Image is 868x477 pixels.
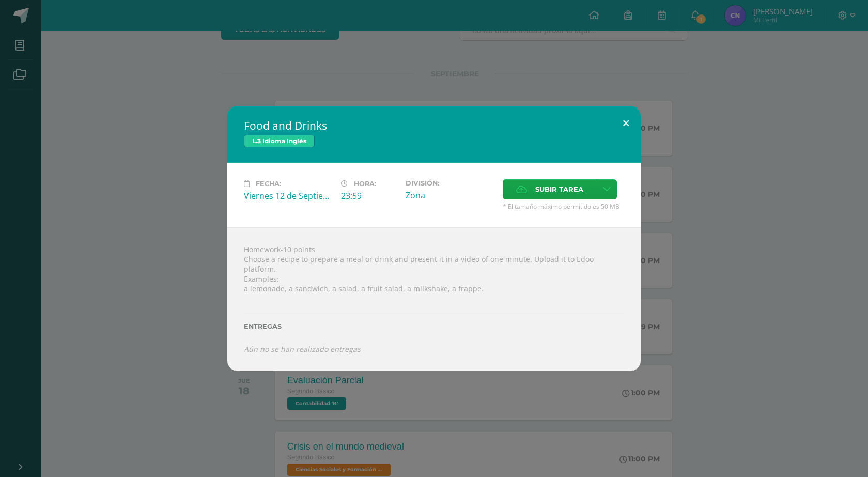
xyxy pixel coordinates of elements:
div: 23:59 [341,190,397,202]
span: Fecha: [256,180,281,188]
label: Entregas [244,322,624,330]
button: Close (Esc) [611,106,641,141]
div: Viernes 12 de Septiembre [244,190,333,202]
h2: Food and Drinks [244,118,624,133]
i: Aún no se han realizado entregas [244,344,361,354]
label: División: [406,179,494,187]
div: Zona [406,190,494,201]
span: Hora: [354,180,376,188]
span: L.3 Idioma Inglés [244,135,315,147]
span: Subir tarea [535,180,583,199]
span: * El tamaño máximo permitido es 50 MB [503,202,624,211]
div: Homework-10 points Choose a recipe to prepare a meal or drink and present it in a video of one mi... [227,227,641,371]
